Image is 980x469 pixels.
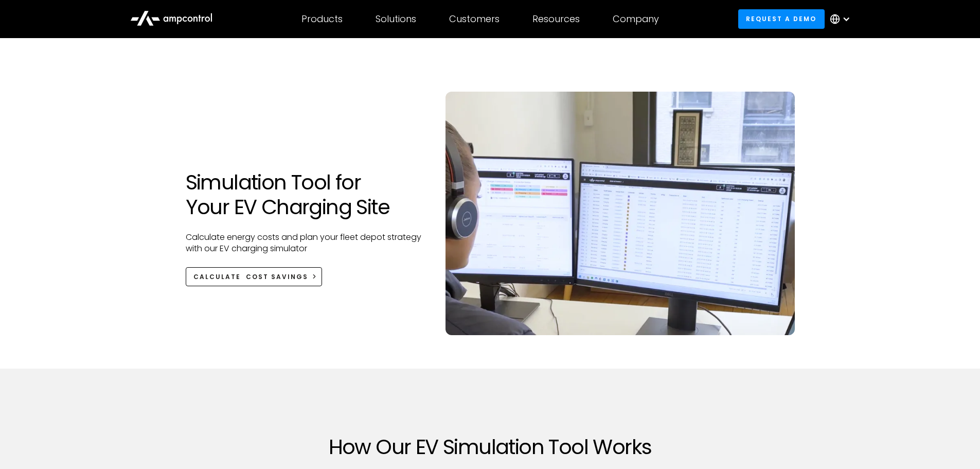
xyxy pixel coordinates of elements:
div: Calculate Cost Savings [193,272,308,282]
div: Products [301,13,343,25]
div: Solutions [376,13,416,25]
h2: How Our EV Simulation Tool Works [177,435,803,459]
div: Customers [449,13,500,25]
div: Resources [532,13,580,25]
div: Company [613,13,659,25]
a: Request a demo [738,9,825,28]
p: Calculate energy costs and plan your fleet depot strategy with our EV charging simulator [186,232,430,255]
a: Calculate Cost Savings [186,267,323,286]
h1: Simulation Tool for Your EV Charging Site [186,170,430,219]
img: Simulation tool to simulate your ev charging site using Ampcontrol [446,92,794,335]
